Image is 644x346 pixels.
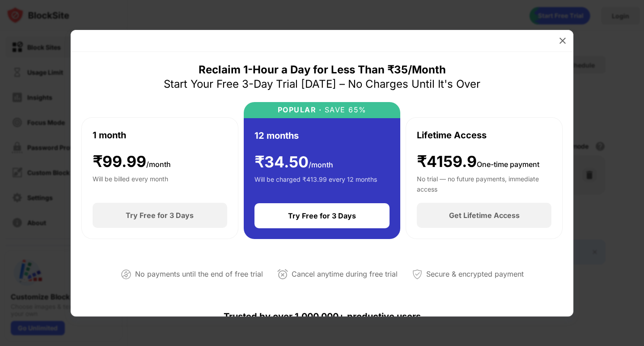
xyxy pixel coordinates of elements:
div: No payments until the end of free trial [135,268,263,281]
div: Will be billed every month [93,174,168,192]
div: No trial — no future payments, immediate access [417,174,551,192]
div: ₹ 34.50 [254,153,333,171]
span: One-time payment [477,160,539,169]
img: not-paying [121,269,131,280]
img: cancel-anytime [277,269,288,280]
div: Trusted by over 1,000,000+ productive users [81,295,563,338]
img: secured-payment [412,269,423,280]
div: Start Your Free 3-Day Trial [DATE] – No Charges Until It's Over [164,77,480,91]
div: POPULAR · [278,106,322,114]
div: Secure & encrypted payment [426,268,524,281]
div: Try Free for 3 Days [288,211,356,220]
div: ₹ 99.99 [93,153,171,171]
div: Try Free for 3 Days [126,211,194,220]
div: Cancel anytime during free trial [292,268,398,281]
div: SAVE 65% [322,106,367,114]
div: Will be charged ₹413.99 every 12 months [254,175,377,192]
div: Get Lifetime Access [449,211,520,220]
div: ₹4159.9 [417,153,539,171]
div: Lifetime Access [417,128,487,142]
span: /month [309,160,333,169]
div: 1 month [93,128,126,142]
div: Reclaim 1-Hour a Day for Less Than ₹35/Month [199,63,446,77]
span: /month [146,160,171,169]
div: 12 months [254,129,299,142]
